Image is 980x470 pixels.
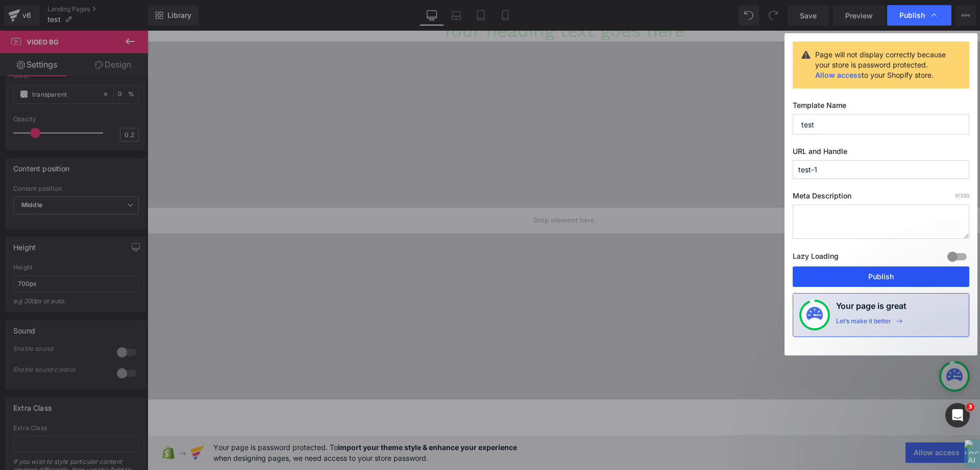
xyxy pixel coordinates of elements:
[793,101,969,114] label: Template Name
[793,147,969,160] label: URL and Handle
[836,300,906,317] h4: Your page is great
[793,191,969,205] label: Meta Description
[815,71,862,79] a: Allow access
[955,192,958,198] span: 0
[899,11,925,20] span: Publish
[966,403,974,411] span: 3
[806,307,823,323] img: onboarding-status.svg
[815,50,950,80] div: Page will not display correctly because your store is password protected. to your Shopify store.
[945,403,970,428] iframe: Intercom live chat
[793,266,969,287] button: Publish
[793,250,839,266] label: Lazy Loading
[836,317,891,330] div: Let’s make it better
[955,192,969,198] span: /320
